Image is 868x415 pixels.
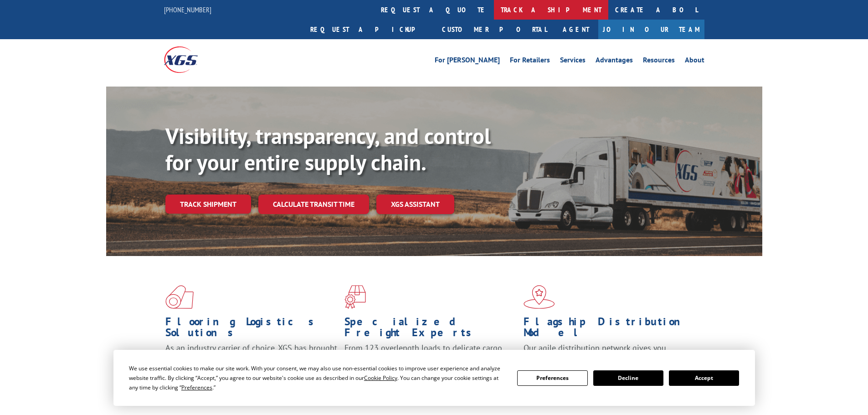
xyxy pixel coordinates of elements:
button: Decline [593,370,663,386]
p: From 123 overlength loads to delicate cargo, our experienced staff knows the best way to move you... [344,343,517,383]
span: Preferences [181,384,212,391]
img: xgs-icon-total-supply-chain-intelligence-red [165,285,194,309]
a: Calculate transit time [258,195,369,214]
a: Advantages [596,56,633,67]
h1: Flooring Logistics Solutions [165,316,338,343]
a: Customer Portal [435,20,554,39]
img: xgs-icon-flagship-distribution-model-red [524,285,555,309]
div: We use essential cookies to make our site work. With your consent, we may also use non-essential ... [129,364,506,392]
a: For Retailers [510,56,550,67]
img: xgs-icon-focused-on-flooring-red [344,285,366,309]
h1: Flagship Distribution Model [524,316,696,343]
a: XGS ASSISTANT [376,195,454,214]
a: Track shipment [165,195,251,214]
button: Preferences [517,370,587,386]
a: Request a pickup [303,20,435,39]
a: Services [560,56,586,67]
a: Join Our Team [598,20,704,39]
span: As an industry carrier of choice, XGS has brought innovation and dedication to flooring logistics... [165,343,337,375]
div: Cookie Consent Prompt [113,350,755,406]
b: Visibility, transparency, and control for your entire supply chain. [165,122,491,176]
button: Accept [669,370,739,386]
a: For [PERSON_NAME] [435,56,500,67]
a: Agent [554,20,598,39]
span: Our agile distribution network gives you nationwide inventory management on demand. [524,343,691,364]
span: Cookie Policy [364,374,397,382]
a: Resources [643,56,675,67]
a: About [685,56,704,67]
a: [PHONE_NUMBER] [164,5,211,14]
h1: Specialized Freight Experts [344,316,517,343]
